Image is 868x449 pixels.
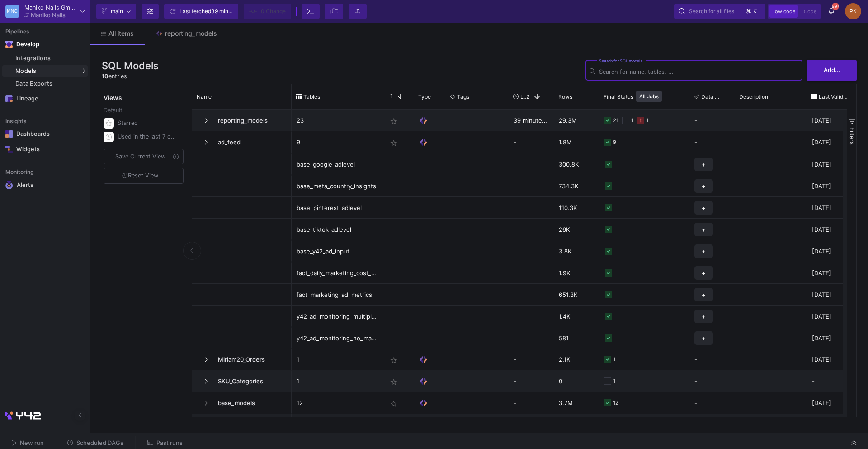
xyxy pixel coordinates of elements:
[2,78,88,90] a: Data Exports
[388,377,399,387] mat-icon: star_border
[388,138,399,148] mat-icon: star_border
[192,153,292,175] div: Press SPACE to select this row.
[102,60,159,72] h3: SQL Models
[16,95,75,102] div: Lineage
[192,218,292,240] div: Press SPACE to select this row.
[694,371,730,392] div: -
[636,91,662,102] button: All Jobs
[164,4,238,19] button: Last fetched39 minutes ago
[292,218,861,240] div: Press SPACE to select this row.
[292,196,861,218] div: Press SPACE to select this row.
[824,67,840,73] span: Add...
[118,116,178,130] div: Starred
[297,197,377,219] div: base_pinterest_adlevel
[554,327,599,349] div: 581
[5,181,13,189] img: Navigation icon
[2,142,88,157] a: Navigation iconWidgets
[694,392,730,413] div: -
[297,241,377,262] div: base_y42_ad_input
[509,392,554,414] div: -
[388,398,399,409] mat-icon: star_border
[192,262,292,283] div: Press SPACE to select this row.
[702,201,706,215] span: +
[297,371,377,392] p: 1
[613,392,618,414] div: 12
[694,110,730,131] div: -
[15,67,37,75] span: Models
[388,355,399,366] mat-icon: star_border
[807,370,861,392] div: -
[292,327,861,349] div: Press SPACE to select this row.
[388,116,399,127] mat-icon: star_border
[746,6,751,17] span: ⌘
[111,5,123,18] span: main
[297,328,377,349] div: y42_ad_monitoring_no_matching_ad_name
[702,266,706,280] span: +
[554,110,599,131] div: 29.3M
[2,127,88,141] a: Navigation iconDashboards
[694,244,713,258] button: +
[646,110,648,131] div: 1
[192,327,292,349] div: Press SPACE to select this row.
[694,223,713,236] button: +
[554,175,599,196] div: 734.3K
[192,240,292,262] div: Press SPACE to select this row.
[5,41,13,48] img: Navigation icon
[212,349,287,370] span: Miriam20_Orders
[197,93,212,100] span: Name
[554,240,599,262] div: 3.8K
[702,288,706,301] span: +
[104,149,184,164] button: Save Current View
[104,168,184,184] button: Reset View
[15,80,85,87] div: Data Exports
[118,130,178,143] div: Used in the last 7 days
[526,93,529,100] span: 2
[297,110,377,131] p: 23
[192,305,292,327] div: Press SPACE to select this row.
[102,130,185,143] button: Used in the last 7 days
[292,262,861,283] div: Press SPACE to select this row.
[807,131,861,153] div: [DATE]
[604,86,677,107] div: Final Status
[554,370,599,392] div: 0
[192,175,292,196] div: Press SPACE to select this row.
[179,5,234,18] div: Last fetched
[297,219,377,240] div: base_tiktok_adlevel
[694,288,713,301] button: +
[212,110,287,131] span: reporting_models
[509,131,554,153] div: -
[297,284,377,306] div: fact_marketing_ad_metrics
[96,4,136,19] button: main
[297,176,377,197] div: base_meta_country_insights
[807,392,861,414] div: [DATE]
[674,4,765,19] button: Search for all files⌘k
[387,92,393,100] span: 1
[694,179,713,193] button: +
[739,93,768,100] span: Description
[807,153,861,175] div: [DATE]
[807,262,861,283] div: [DATE]
[842,3,861,19] button: PK
[694,201,713,215] button: +
[16,130,75,138] div: Dashboards
[554,219,599,240] div: 26K
[212,392,287,414] span: base_models
[558,93,572,100] span: Rows
[554,284,599,305] div: 651.3K
[702,310,706,323] span: +
[156,30,163,38] img: Tab icon
[212,371,287,392] span: SKU_Categories
[16,146,75,153] div: Widgets
[292,240,861,262] div: Press SPACE to select this row.
[554,131,599,153] div: 1.8M
[122,172,158,179] span: Reset View
[613,371,615,392] div: 1
[2,53,88,64] a: Integrations
[845,3,861,19] div: PK
[5,95,13,102] img: Navigation icon
[2,177,88,193] a: Navigation iconAlerts
[16,41,30,48] div: Develop
[297,263,377,284] div: fact_daily_marketing_cost_de_new
[613,132,616,153] div: 9
[24,5,77,10] div: Maniko Nails GmbH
